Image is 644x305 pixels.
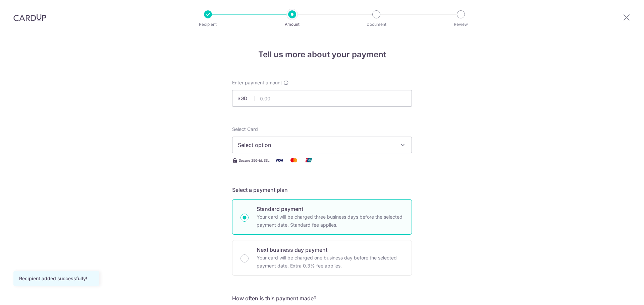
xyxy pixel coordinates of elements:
[257,213,404,229] p: Your card will be charged three business days before the selected payment date. Standard fee appl...
[302,156,315,164] img: Union Pay
[257,254,404,270] p: Your card will be charged one business day before the selected payment date. Extra 0.3% fee applies.
[183,21,233,28] p: Recipient
[287,156,301,164] img: Mastercard
[232,294,412,302] h5: How often is this payment made?
[232,90,412,107] input: 0.00
[267,21,317,28] p: Amount
[232,137,412,153] button: Select option
[257,246,404,254] p: Next business day payment
[232,126,258,132] span: translation missing: en.payables.payment_networks.credit_card.summary.labels.select_card
[19,275,94,282] div: Recipient added successfully!
[352,21,401,28] p: Document
[238,141,394,149] span: Select option
[257,205,404,213] p: Standard payment
[232,49,412,61] h4: Tell us more about your payment
[232,186,412,194] h5: Select a payment plan
[239,158,270,163] span: Secure 256-bit SSL
[272,156,286,164] img: Visa
[13,13,46,21] img: CardUp
[237,95,255,102] span: SGD
[436,21,486,28] p: Review
[232,79,282,86] span: Enter payment amount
